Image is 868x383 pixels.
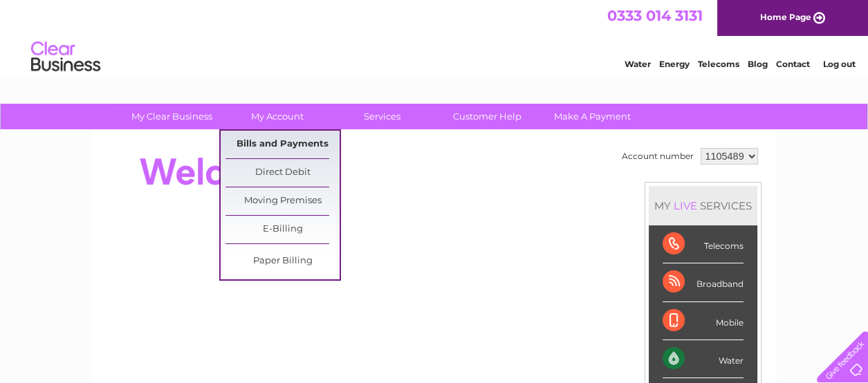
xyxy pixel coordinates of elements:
div: Mobile [663,302,744,340]
div: MY SERVICES [649,186,757,225]
a: Services [325,104,439,129]
div: Water [663,340,744,378]
a: Contact [776,59,810,69]
a: 0333 014 3131 [607,7,703,24]
a: Customer Help [430,104,544,129]
img: logo.png [30,36,101,78]
a: My Account [220,104,334,129]
a: Bills and Payments [225,131,340,158]
a: Moving Premises [225,187,340,215]
div: Broadband [663,263,744,301]
a: Direct Debit [225,159,340,187]
a: Paper Billing [225,247,340,275]
a: E-Billing [225,216,340,243]
a: My Clear Business [115,104,229,129]
a: Log out [822,59,855,69]
div: Telecoms [663,225,744,263]
a: Blog [748,59,768,69]
a: Telecoms [698,59,739,69]
div: LIVE [671,199,700,212]
a: Water [625,59,651,69]
a: Energy [659,59,690,69]
td: Account number [618,144,697,168]
a: Make A Payment [535,104,649,129]
div: Clear Business is a trading name of Verastar Limited (registered in [GEOGRAPHIC_DATA] No. 3667643... [108,8,761,67]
